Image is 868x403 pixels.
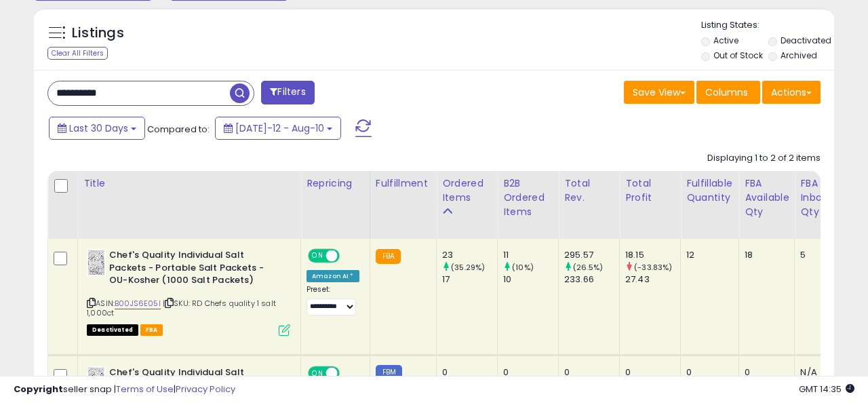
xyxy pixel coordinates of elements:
[705,85,748,99] span: Columns
[442,176,492,205] div: Ordered Items
[781,50,817,61] label: Archived
[338,250,359,262] span: OFF
[376,176,431,191] div: Fulfillment
[109,249,274,290] b: Chef's Quality Individual Salt Packets - Portable Salt Packets - OU-Kosher (1000 Salt Packets)
[115,298,161,309] a: B00JS6E05I
[116,383,174,396] a: Terms of Use
[87,324,138,336] span: All listings that are unavailable for purchase on Amazon for any reason other than out-of-stock
[624,81,694,104] button: Save View
[442,249,497,261] div: 23
[701,19,834,32] p: Listing States:
[713,50,763,61] label: Out of Stock
[376,249,401,264] small: FBA
[87,298,276,318] span: | SKU: RD Chefs quality 1 salt 1,000ct
[625,249,680,261] div: 18.15
[14,383,235,396] div: seller snap | |
[800,249,836,261] div: 5
[309,250,326,262] span: ON
[72,24,124,43] h5: Listings
[799,383,854,396] span: 2025-09-10 14:35 GMT
[713,35,738,46] label: Active
[83,176,295,191] div: Title
[564,249,619,261] div: 295.57
[625,176,675,205] div: Total Profit
[634,262,672,273] small: (-33.83%)
[235,121,324,135] span: [DATE]-12 - Aug-10
[87,249,106,276] img: 51LD0GPcpKL._SL40_.jpg
[564,273,619,286] div: 233.66
[503,273,558,286] div: 10
[625,273,680,286] div: 27.43
[745,176,789,219] div: FBA Available Qty
[215,117,341,140] button: [DATE]-12 - Aug-10
[261,81,314,104] button: Filters
[307,285,359,315] div: Preset:
[745,249,784,261] div: 18
[696,81,760,104] button: Columns
[564,176,614,205] div: Total Rev.
[781,35,831,46] label: Deactivated
[573,262,603,273] small: (26.5%)
[762,81,821,104] button: Actions
[49,117,145,140] button: Last 30 Days
[686,176,733,205] div: Fulfillable Quantity
[686,249,728,261] div: 12
[47,47,108,60] div: Clear All Filters
[442,273,497,286] div: 17
[147,123,210,136] span: Compared to:
[503,249,558,261] div: 11
[69,121,128,135] span: Last 30 Days
[800,176,841,219] div: FBA inbound Qty
[140,324,163,336] span: FBA
[307,176,364,191] div: Repricing
[451,262,485,273] small: (35.29%)
[512,262,534,273] small: (10%)
[307,270,359,282] div: Amazon AI *
[14,383,63,396] strong: Copyright
[707,152,821,165] div: Displaying 1 to 2 of 2 items
[176,383,235,396] a: Privacy Policy
[87,249,290,334] div: ASIN:
[503,176,553,219] div: B2B Ordered Items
